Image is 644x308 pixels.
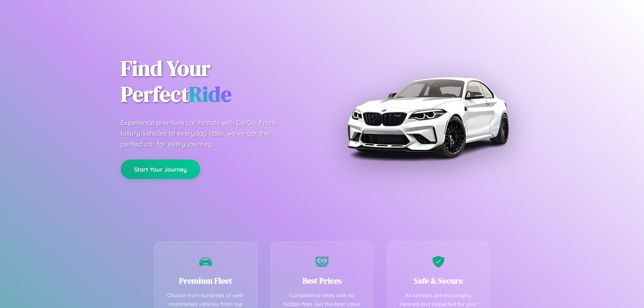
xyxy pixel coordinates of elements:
[121,56,312,107] h1: Find Your Perfect
[121,160,200,179] button: Start Your Journey
[397,275,479,286] h3: Safe & Secure
[281,275,363,286] h3: Best Prices
[165,275,247,286] h3: Premium Fleet
[121,117,288,149] p: Experience premium car rentals with CarGo. From luxury vehicles to everyday rides, we've got the ...
[189,79,231,109] span: Ride
[344,34,512,201] img: Premium BMW car rental vehicle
